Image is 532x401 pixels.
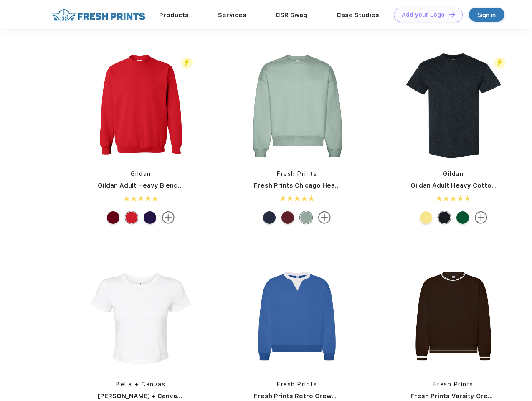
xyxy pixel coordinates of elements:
[277,170,317,177] a: Fresh Prints
[456,211,469,224] div: Turf Green
[433,381,474,388] a: Fresh Prints
[241,50,352,161] img: func=resize&h=266
[85,50,196,161] img: func=resize&h=266
[131,170,151,177] a: Gildan
[469,8,504,22] a: Sign in
[98,392,332,400] a: [PERSON_NAME] + Canvas [DEMOGRAPHIC_DATA]' Micro Ribbed Baby Tee
[98,182,277,189] a: Gildan Adult Heavy Blend Adult 8 Oz. 50/50 Fleece Crew
[494,57,505,69] img: flash_active_toggle.svg
[277,381,317,388] a: Fresh Prints
[241,261,352,372] img: func=resize&h=266
[254,182,398,189] a: Fresh Prints Chicago Heavyweight Crewneck
[159,11,189,19] a: Products
[410,392,508,400] a: Fresh Prints Varsity Crewneck
[420,211,432,224] div: Cornsilk
[107,211,119,224] div: Cardinal Red
[438,211,451,224] div: Dark Heather
[478,10,496,20] div: Sign in
[402,11,445,18] div: Add your Logo
[254,392,347,400] a: Fresh Prints Retro Crewneck
[181,57,193,69] img: flash_active_toggle.svg
[116,381,165,388] a: Bella + Canvas
[475,211,487,224] img: more.svg
[443,170,464,177] a: Gildan
[263,211,276,224] div: Navy mto
[300,211,312,224] div: Sage Green mto
[318,211,331,224] img: more.svg
[281,211,294,224] div: Crimson Red mto
[449,12,455,17] img: DT
[398,261,509,372] img: func=resize&h=266
[410,182,519,189] a: Gildan Adult Heavy Cotton T-Shirt
[50,8,148,22] img: fo%20logo%202.webp
[398,50,509,161] img: func=resize&h=266
[144,211,156,224] div: Purple
[162,211,175,224] img: more.svg
[85,261,196,372] img: func=resize&h=266
[125,211,138,224] div: Red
